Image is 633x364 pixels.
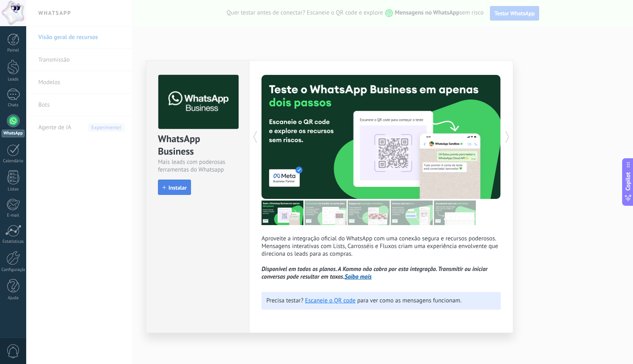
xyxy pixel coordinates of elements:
[2,187,25,192] div: Listas
[2,296,25,301] div: Ajuda
[158,132,237,158] div: WhatsApp Business
[348,201,390,225] img: tour_image_87c31d5c6b42496d4b4f28fbf9d49d2b.png
[345,273,371,281] a: Saiba mais
[2,239,25,244] div: Estatísticas
[168,185,187,190] span: Instalar
[158,180,191,195] button: Instalar
[2,267,25,273] div: Configurações
[262,235,501,281] p: Aproveite a integração oficial do WhatsApp com uma conexão segura e recursos poderosos. Mensagens...
[624,172,632,191] span: Copilot
[305,201,347,225] img: tour_image_6cf6297515b104f916d063e49aae351c.png
[262,265,488,281] i: Disponível em todos os planos. A Kommo não cobra por esta integração. Transmitir ou iniciar conve...
[2,103,25,108] div: Chats
[391,201,433,225] img: tour_image_58a1c38c4dee0ce492f4b60cdcddf18a.png
[357,297,461,304] span: para ver como as mensagens funcionam.
[2,77,25,82] div: Leads
[2,213,25,218] div: E-mail
[262,201,303,225] img: tour_image_af96a8ccf0f3a66e7f08a429c7d28073.png
[2,130,25,137] div: WhatsApp
[305,297,355,304] a: Escaneie o QR code
[2,48,25,53] div: Painel
[2,159,25,164] div: Calendário
[434,201,476,225] img: tour_image_46dcd16e2670e67c1b8e928eefbdcce9.png
[158,158,237,174] div: Mais leads com poderosas ferramentas do Whatsapp
[158,75,239,129] img: logo_main.png
[266,297,303,304] span: Precisa testar?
